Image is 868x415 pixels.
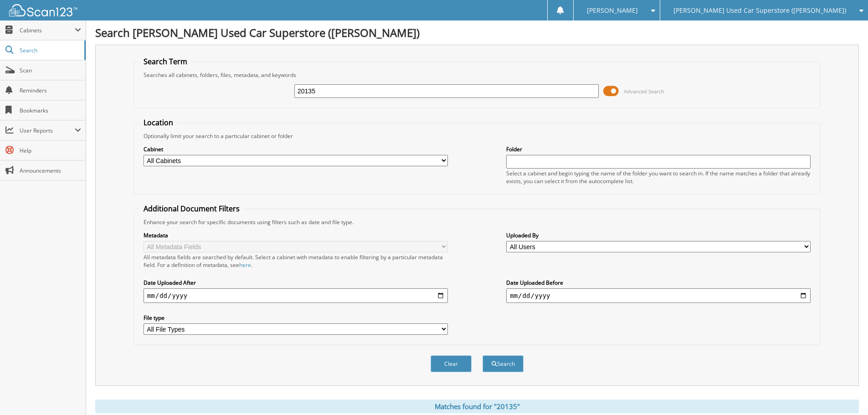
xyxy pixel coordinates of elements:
[587,8,638,13] span: [PERSON_NAME]
[20,107,81,114] span: Bookmarks
[9,4,77,16] img: scan123-logo-white.svg
[20,67,81,74] span: Scan
[144,253,448,269] div: All metadata fields are searched by default. Select a cabinet with metadata to enable filtering b...
[144,314,448,322] label: File type
[139,218,815,226] div: Enhance your search for specific documents using filters such as date and file type.
[95,400,859,413] div: Matches found for "20135"
[20,26,75,34] span: Cabinets
[20,167,81,174] span: Announcements
[144,288,448,303] input: start
[139,204,244,214] legend: Additional Document Filters
[144,145,448,153] label: Cabinet
[483,355,524,372] button: Search
[673,8,846,13] span: [PERSON_NAME] Used Car Superstore ([PERSON_NAME])
[431,355,472,372] button: Clear
[139,71,815,79] div: Searches all cabinets, folders, files, metadata, and keywords
[95,25,859,40] h1: Search [PERSON_NAME] Used Car Superstore ([PERSON_NAME])
[20,87,81,94] span: Reminders
[20,127,75,134] span: User Reports
[139,56,192,67] legend: Search Term
[506,145,811,153] label: Folder
[506,231,811,239] label: Uploaded By
[20,147,81,154] span: Help
[139,132,815,140] div: Optionally limit your search to a particular cabinet or folder
[144,279,448,287] label: Date Uploaded After
[20,46,80,54] span: Search
[506,288,811,303] input: end
[144,231,448,239] label: Metadata
[139,118,178,128] legend: Location
[506,279,811,287] label: Date Uploaded Before
[239,261,251,269] a: here
[506,169,811,185] div: Select a cabinet and begin typing the name of the folder you want to search in. If the name match...
[624,88,664,95] span: Advanced Search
